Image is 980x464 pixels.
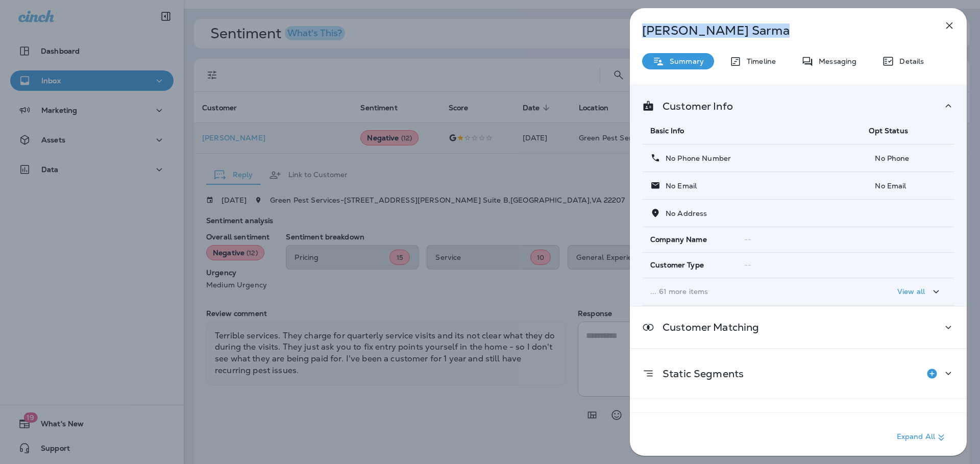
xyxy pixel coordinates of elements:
[642,23,921,38] p: [PERSON_NAME] Sarma
[897,431,947,444] p: Expand All
[650,287,852,296] p: ... 61 more items
[744,260,751,270] span: --
[665,57,704,65] p: Summary
[869,154,946,162] p: No Phone
[660,182,697,190] p: No Email
[650,261,704,270] span: Customer Type
[744,235,751,244] span: --
[660,154,731,162] p: No Phone Number
[814,57,856,65] p: Messaging
[894,57,924,65] p: Details
[650,235,707,244] span: Company Name
[922,363,942,384] button: Add to Static Segment
[869,126,908,135] span: Opt Status
[897,287,925,296] p: View all
[869,182,946,190] p: No Email
[742,57,776,65] p: Timeline
[654,323,759,331] p: Customer Matching
[893,282,946,301] button: View all
[660,209,707,217] p: No Address
[650,126,684,135] span: Basic Info
[654,102,733,110] p: Customer Info
[893,428,951,447] button: Expand All
[654,370,744,378] p: Static Segments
